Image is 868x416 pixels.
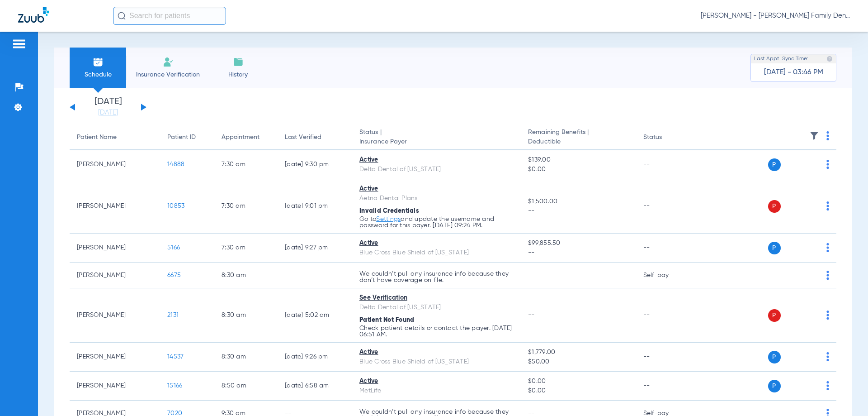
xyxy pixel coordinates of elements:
p: We couldn’t pull any insurance info because they don’t have coverage on file. [359,271,514,283]
span: History [217,70,259,79]
span: Invalid Credentials [359,208,419,214]
span: $50.00 [528,357,628,367]
p: Go to and update the username and password for this payer. [DATE] 09:24 PM. [359,216,514,229]
span: 5166 [167,244,180,251]
div: Appointment [222,133,270,142]
span: P [768,242,781,254]
span: P [768,309,781,322]
img: Zuub Logo [18,7,49,23]
span: -- [528,272,535,278]
span: 2131 [167,312,179,318]
div: See Verification [359,293,514,303]
th: Remaining Benefits | [521,125,636,150]
img: group-dot-blue.svg [826,352,829,361]
span: -- [528,248,628,258]
span: $139.00 [528,155,628,165]
td: [DATE] 5:02 AM [278,288,352,343]
td: -- [278,263,352,288]
span: P [768,200,781,213]
span: -- [528,312,535,318]
span: [PERSON_NAME] - [PERSON_NAME] Family Dentistry [701,11,850,20]
span: $0.00 [528,165,628,174]
img: group-dot-blue.svg [826,381,829,390]
td: [DATE] 9:01 PM [278,179,352,234]
td: [DATE] 9:30 PM [278,150,352,179]
div: Delta Dental of [US_STATE] [359,303,514,312]
td: 7:30 AM [214,234,278,263]
td: 7:30 AM [214,150,278,179]
td: [PERSON_NAME] [70,179,160,234]
span: Patient Not Found [359,317,414,323]
td: 8:50 AM [214,372,278,401]
span: Insurance Payer [359,137,514,147]
span: $0.00 [528,386,628,396]
td: 7:30 AM [214,179,278,234]
div: Patient ID [167,133,207,142]
img: group-dot-blue.svg [826,271,829,280]
span: Schedule [76,70,119,79]
td: [PERSON_NAME] [70,343,160,372]
td: [PERSON_NAME] [70,372,160,401]
img: Schedule [93,57,104,67]
div: Appointment [222,133,259,142]
td: 8:30 AM [214,343,278,372]
td: -- [636,343,697,372]
div: Patient ID [167,133,196,142]
div: Active [359,155,514,165]
div: MetLife [359,386,514,396]
span: $99,855.50 [528,239,628,248]
div: Last Verified [285,133,345,142]
span: 14537 [167,354,184,360]
td: -- [636,288,697,343]
img: group-dot-blue.svg [826,160,829,169]
p: Check patient details or contact the payer. [DATE] 06:51 AM. [359,325,514,338]
span: $1,500.00 [528,197,628,206]
img: last sync help info [826,56,833,62]
img: Search Icon [118,12,126,20]
div: Active [359,184,514,194]
span: $1,779.00 [528,348,628,357]
td: [DATE] 9:26 PM [278,343,352,372]
div: Patient Name [77,133,117,142]
td: [DATE] 9:27 PM [278,234,352,263]
span: P [768,351,781,363]
span: P [768,380,781,392]
td: 8:30 AM [214,263,278,288]
div: Active [359,377,514,386]
a: [DATE] [81,108,135,117]
td: -- [636,150,697,179]
img: group-dot-blue.svg [826,131,829,140]
img: hamburger-icon [12,38,26,49]
th: Status [636,125,697,150]
div: Aetna Dental Plans [359,194,514,203]
span: $0.00 [528,377,628,386]
td: Self-pay [636,263,697,288]
span: 14888 [167,161,184,167]
td: [DATE] 6:58 AM [278,372,352,401]
a: Settings [376,216,401,222]
img: filter.svg [810,131,819,140]
span: 10853 [167,203,184,209]
span: [DATE] - 03:46 PM [764,68,823,77]
span: P [768,158,781,171]
img: group-dot-blue.svg [826,243,829,252]
span: Deductible [528,137,628,147]
span: 15166 [167,383,182,389]
td: [PERSON_NAME] [70,288,160,343]
div: Active [359,348,514,357]
span: Insurance Verification [133,70,203,79]
div: Last Verified [285,133,321,142]
div: Active [359,239,514,248]
div: Patient Name [77,133,153,142]
div: Blue Cross Blue Shield of [US_STATE] [359,357,514,367]
td: 8:30 AM [214,288,278,343]
td: [PERSON_NAME] [70,234,160,263]
div: Blue Cross Blue Shield of [US_STATE] [359,248,514,258]
span: -- [528,206,628,216]
div: Delta Dental of [US_STATE] [359,165,514,174]
img: History [233,57,244,67]
td: [PERSON_NAME] [70,150,160,179]
th: Status | [352,125,521,150]
td: -- [636,234,697,263]
td: -- [636,372,697,401]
